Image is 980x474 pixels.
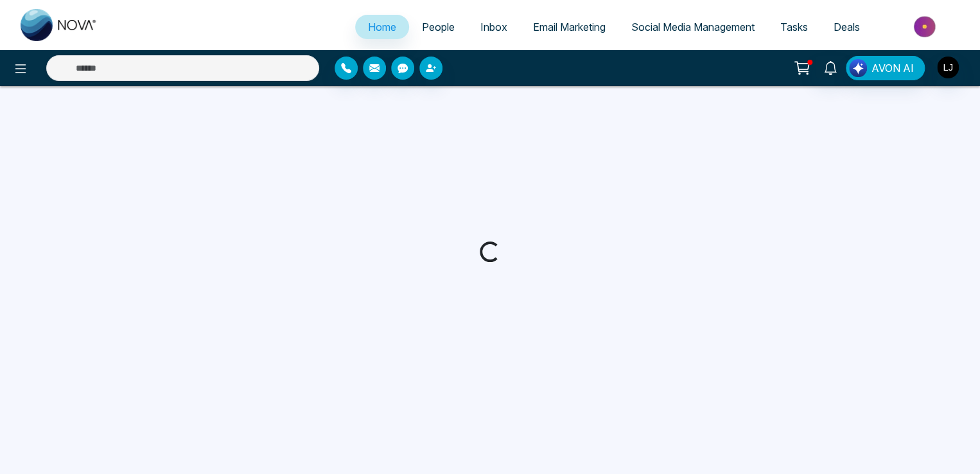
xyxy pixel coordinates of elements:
[355,15,409,39] a: Home
[871,60,914,76] span: AVON AI
[368,21,396,33] span: Home
[468,15,520,39] a: Inbox
[533,21,606,33] span: Email Marketing
[409,15,468,39] a: People
[480,21,507,33] span: Inbox
[21,9,98,41] img: Nova CRM Logo
[520,15,618,39] a: Email Marketing
[767,15,821,39] a: Tasks
[937,57,959,78] img: User Avatar
[834,21,860,33] span: Deals
[821,15,873,39] a: Deals
[422,21,455,33] span: People
[846,56,925,80] button: AVON AI
[631,21,755,33] span: Social Media Management
[849,59,867,77] img: Lead Flow
[879,12,972,41] img: Market-place.gif
[618,15,767,39] a: Social Media Management
[780,21,808,33] span: Tasks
